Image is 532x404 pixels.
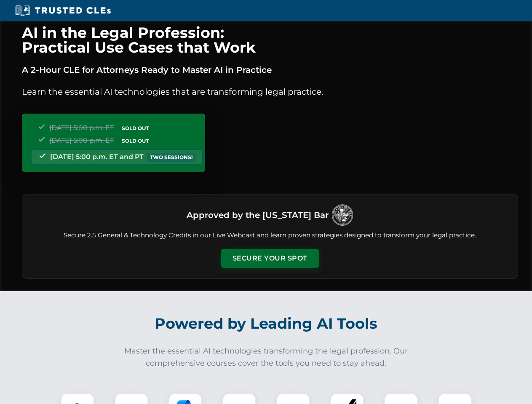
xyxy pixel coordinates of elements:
p: Master the essential AI technologies transforming the legal profession. Our comprehensive courses... [119,345,414,369]
p: A 2-Hour CLE for Attorneys Ready to Master AI in Practice [22,63,518,77]
span: SOLD OUT [119,124,152,133]
h2: Powered by Leading AI Tools [33,309,500,338]
button: Secure Your Spot [221,249,319,268]
p: Learn the essential AI technologies that are transforming legal practice. [22,85,518,98]
img: Trusted CLEs [13,4,113,17]
p: Secure 2.5 General & Technology Credits in our Live Webcast and learn proven strategies designed ... [32,231,508,240]
span: [DATE] 5:00 p.m. ET [49,124,114,132]
h3: Approved by the [US_STATE] Bar [187,207,329,223]
img: Logo [332,205,353,226]
span: SOLD OUT [119,136,152,145]
h1: AI in the Legal Profession: Practical Use Cases that Work [22,25,518,55]
span: [DATE] 5:00 p.m. ET [49,136,114,144]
